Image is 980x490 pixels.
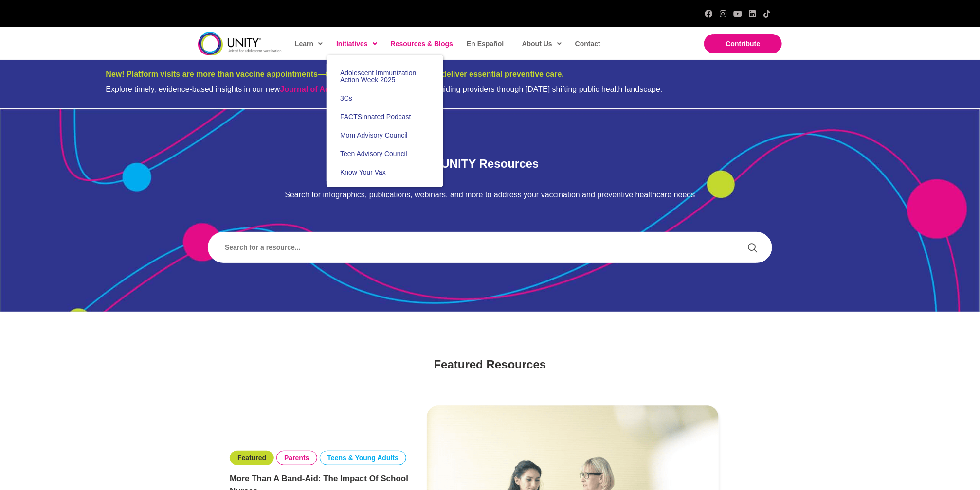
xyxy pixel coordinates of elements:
[748,10,756,17] a: LinkedIn
[284,454,309,462] a: Parents
[763,10,771,17] a: TikTok
[386,33,457,55] a: Resources & Blogs
[340,69,416,84] span: Adolescent Immunization Action Week 2025
[441,157,539,170] span: UNITY Resources
[327,89,443,107] a: 3Cs
[106,85,874,94] div: Explore timely, evidence-based insights in our new guiding providers through [DATE] shifting publ...
[726,40,761,48] span: Contribute
[218,236,743,259] form: Search form
[391,40,453,48] span: Resources & Blogs
[237,454,266,462] a: Featured
[575,40,600,48] span: Contact
[340,94,352,102] span: 3Cs
[106,70,564,78] span: New! Platform visits are more than vaccine appointments—they’re critical opportunities to deliver...
[336,36,377,51] span: Initiatives
[570,33,604,55] a: Contact
[522,36,562,51] span: About Us
[218,236,738,259] input: Search input
[462,33,508,55] a: En Español
[327,126,443,144] a: Mom Advisory Council
[280,85,436,93] strong: ,
[467,40,504,48] span: En Español
[208,190,772,200] p: Search for infographics, publications, webinars, and more to address your vaccination and prevent...
[734,10,742,17] a: YouTube
[434,358,546,371] span: Featured Resources
[327,454,399,462] a: Teens & Young Adults
[340,131,408,139] span: Mom Advisory Council
[340,150,407,157] span: Teen Advisory Council
[280,85,434,93] a: Journal of Adolescent Health supplement
[327,144,443,163] a: Teen Advisory Council
[327,107,443,126] a: FACTSinnated Podcast
[327,163,443,181] a: Know Your Vax
[327,64,443,89] a: Adolescent Immunization Action Week 2025
[705,10,712,17] a: Facebook
[704,34,782,53] a: Contribute
[340,168,386,176] span: Know Your Vax
[198,32,282,55] img: unity-logo-dark
[719,10,727,17] a: Instagram
[295,36,323,51] span: Learn
[517,33,565,55] a: About Us
[340,113,411,121] span: FACTSinnated Podcast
